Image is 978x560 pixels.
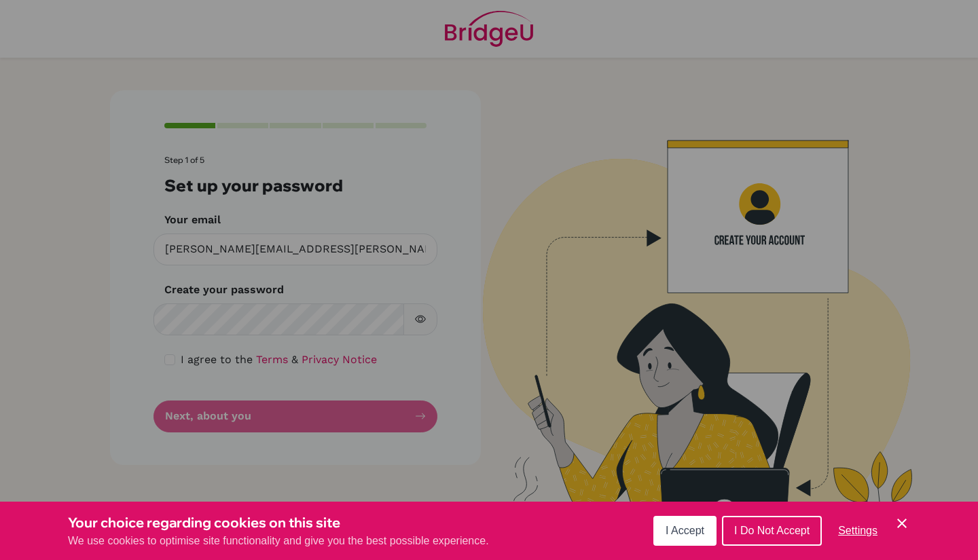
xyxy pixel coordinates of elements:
h3: Your choice regarding cookies on this site [68,512,489,533]
p: We use cookies to optimise site functionality and give you the best possible experience. [68,533,489,549]
button: I Accept [653,516,717,546]
button: Settings [827,517,888,544]
button: I Do Not Accept [722,516,822,546]
span: I Accept [666,525,704,536]
span: Settings [838,525,877,536]
button: Save and close [894,515,910,531]
span: I Do Not Accept [734,525,810,536]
